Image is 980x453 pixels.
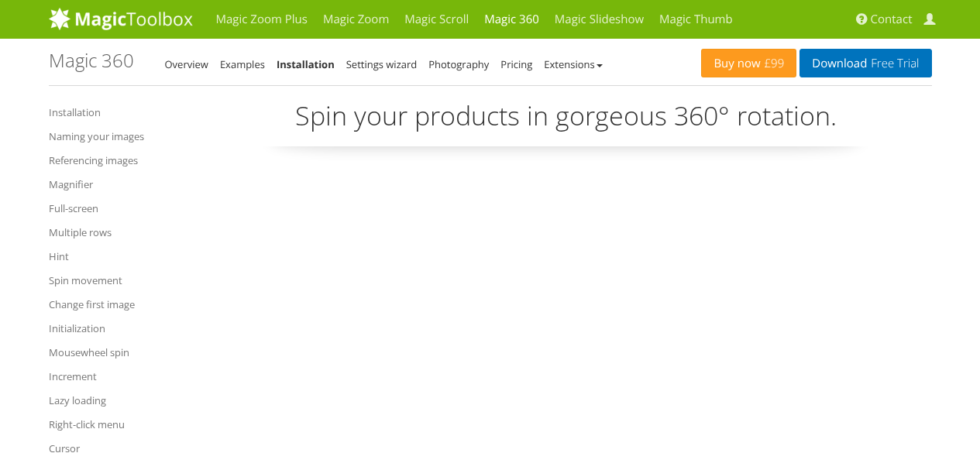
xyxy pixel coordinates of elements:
[49,103,177,122] a: Installation
[49,295,177,314] a: Change first image
[867,57,919,70] span: Free Trial
[500,57,532,71] a: Pricing
[871,12,913,27] span: Contact
[49,271,177,290] a: Spin movement
[49,151,177,170] a: Referencing images
[799,49,931,77] a: DownloadFree Trial
[49,367,177,386] a: Increment
[49,7,193,30] img: MagicToolbox.com - Image tools for your website
[49,50,134,70] h1: Magic 360
[49,247,177,266] a: Hint
[220,57,265,71] a: Examples
[346,57,418,71] a: Settings wizard
[277,57,335,71] a: Installation
[701,49,796,77] a: Buy now£99
[49,223,177,242] a: Multiple rows
[544,57,602,71] a: Extensions
[49,415,177,434] a: Right-click menu
[49,127,177,146] a: Naming your images
[49,175,177,194] a: Magnifier
[49,199,177,218] a: Full-screen
[761,57,785,70] span: £99
[165,57,208,71] a: Overview
[49,319,177,338] a: Initialization
[49,343,177,362] a: Mousewheel spin
[428,57,489,71] a: Photography
[200,98,932,146] p: Spin your products in gorgeous 360° rotation.
[49,391,177,410] a: Lazy loading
